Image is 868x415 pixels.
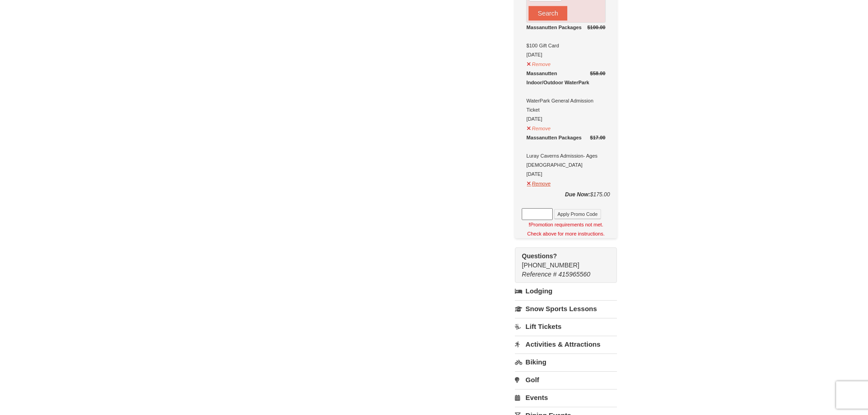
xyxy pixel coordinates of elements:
a: Activities & Attractions [515,336,616,353]
button: Apply Promo Code [554,209,601,219]
div: Promotion requirements not met. Check above for more instructions. [522,220,610,238]
a: Snow Sports Lessons [515,300,616,317]
del: $100.00 [587,25,606,30]
a: Lift Tickets [515,318,616,335]
div: $175.00 [522,190,610,208]
strong: Due Now: [565,191,590,198]
div: Massanutten Packages [526,133,605,142]
a: Biking [515,354,616,370]
button: Remove [526,177,551,188]
a: Events [515,389,616,406]
strong: ! [529,222,530,227]
div: $100 Gift Card [DATE] [526,23,605,59]
span: 415965560 [559,271,591,278]
span: Reference # [522,271,556,278]
del: $58.00 [590,71,606,76]
strong: Questions? [522,252,557,260]
span: [PHONE_NUMBER] [522,251,600,269]
button: Remove [526,122,551,133]
div: Massanutten Indoor/Outdoor WaterPark [526,69,605,87]
div: Massanutten Packages [526,23,605,32]
a: Lodging [515,283,616,299]
del: $17.00 [590,135,606,140]
button: Search [529,6,567,20]
a: Golf [515,371,616,388]
div: WaterPark General Admission Ticket [DATE] [526,69,605,123]
div: Luray Caverns Admission- Ages [DEMOGRAPHIC_DATA] [DATE] [526,133,605,179]
button: Remove [526,57,551,69]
